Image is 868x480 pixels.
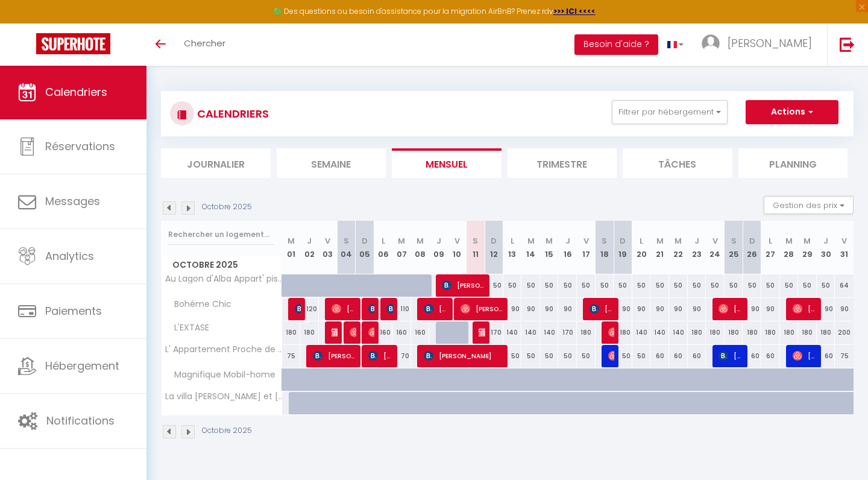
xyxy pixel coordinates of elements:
span: La villa [PERSON_NAME] et [PERSON_NAME]. [163,392,284,401]
span: Au Lagon d'Alba Appart' piscine à [GEOGRAPHIC_DATA] [163,274,284,283]
th: 19 [614,221,632,274]
div: 50 [614,345,632,367]
div: 180 [761,321,780,344]
div: 90 [743,298,761,320]
div: 160 [411,321,430,344]
abbr: M [398,235,405,247]
div: 50 [632,345,651,367]
abbr: V [454,235,460,247]
abbr: D [491,235,497,247]
div: 50 [558,274,577,297]
abbr: L [769,235,772,247]
abbr: M [656,235,664,247]
th: 13 [503,221,522,274]
abbr: M [288,235,295,247]
div: 50 [761,274,780,297]
div: 180 [688,321,706,344]
div: 50 [503,274,522,297]
span: L'EXTASE [163,321,212,335]
th: 04 [337,221,356,274]
p: Octobre 2025 [202,425,252,437]
span: [PERSON_NAME] [442,274,485,297]
abbr: V [583,235,589,247]
div: 50 [521,274,540,297]
span: [PERSON_NAME][GEOGRAPHIC_DATA] [313,344,356,367]
th: 03 [319,221,338,274]
div: 60 [817,345,835,367]
div: 50 [540,274,559,297]
span: [PERSON_NAME] [332,297,356,320]
div: 90 [540,298,559,320]
span: Réservations [45,139,115,154]
abbr: S [344,235,349,247]
span: [PERSON_NAME] [368,321,374,344]
abbr: V [712,235,718,247]
abbr: L [511,235,514,247]
li: Mensuel [392,148,502,178]
div: 50 [743,274,761,297]
div: 60 [761,345,780,367]
div: 90 [503,298,522,320]
div: 140 [669,321,688,344]
div: 180 [300,321,319,344]
div: 180 [614,321,632,344]
th: 25 [725,221,743,274]
li: Tâches [623,148,732,178]
li: Journalier [161,148,271,178]
div: 50 [577,274,596,297]
span: Analytics [45,248,94,264]
div: 170 [485,321,503,344]
div: 50 [596,274,614,297]
th: 20 [632,221,651,274]
div: 90 [521,298,540,320]
a: Chercher [175,24,234,66]
div: 140 [650,321,669,344]
div: 140 [503,321,522,344]
abbr: V [841,235,847,247]
th: 28 [780,221,799,274]
span: Léa D’Accunto [350,321,356,344]
th: 16 [558,221,577,274]
div: 180 [798,321,817,344]
span: L' Appartement Proche de la Mer [163,345,284,354]
div: 50 [632,274,651,297]
div: 60 [669,345,688,367]
span: [PERSON_NAME] [719,297,743,320]
th: 06 [374,221,392,274]
span: [PERSON_NAME] [728,36,812,51]
th: 23 [688,221,706,274]
div: 50 [540,345,559,367]
span: [PERSON_NAME] [793,344,817,367]
div: 90 [632,298,651,320]
button: Besoin d'aide ? [574,34,658,55]
span: Paiements [45,303,102,318]
div: 140 [521,321,540,344]
div: 170 [558,321,577,344]
button: Gestion des prix [764,196,854,214]
div: 140 [540,321,559,344]
div: 50 [558,345,577,367]
input: Rechercher un logement... [168,224,275,245]
div: 180 [282,321,301,344]
th: 01 [282,221,301,274]
abbr: M [675,235,682,247]
span: [PERSON_NAME] [793,297,817,320]
abbr: S [473,235,478,247]
span: Bati Sh [386,297,392,320]
div: 180 [780,321,799,344]
abbr: J [565,235,570,247]
abbr: M [527,235,535,247]
div: 50 [706,274,725,297]
img: Super Booking [36,33,110,54]
abbr: L [640,235,643,247]
a: ... [PERSON_NAME] [693,24,827,66]
th: 11 [466,221,485,274]
span: [PERSON_NAME] [719,344,743,367]
div: 110 [392,298,411,320]
div: 120 [300,298,319,320]
span: [PERSON_NAME] [368,297,374,320]
h3: CALENDRIERS [194,100,269,127]
div: 50 [688,274,706,297]
div: 90 [650,298,669,320]
th: 10 [448,221,467,274]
